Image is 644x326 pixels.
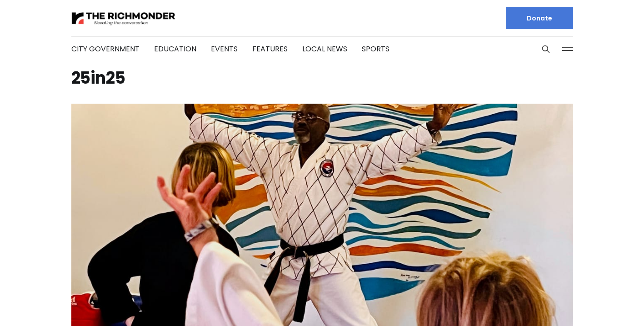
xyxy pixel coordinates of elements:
[302,44,347,54] a: Local News
[567,281,644,326] iframe: portal-trigger
[71,71,573,85] h1: 25in25
[362,44,389,54] a: Sports
[71,44,140,54] a: City Government
[539,42,553,56] button: Search this site
[154,44,196,54] a: Education
[506,7,573,29] a: Donate
[211,44,238,54] a: Events
[71,10,176,26] img: The Richmonder
[252,44,288,54] a: Features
